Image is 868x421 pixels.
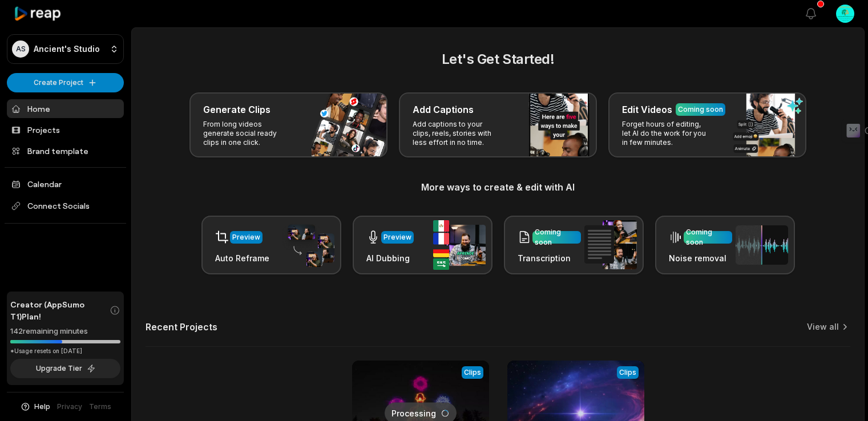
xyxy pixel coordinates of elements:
[622,120,710,147] p: Forget hours of editing, let AI do the work for you in few minutes.
[7,73,124,92] button: Create Project
[413,120,501,147] p: Add captions to your clips, reels, stories with less effort in no time.
[518,252,581,264] h3: Transcription
[669,252,732,264] h3: Noise removal
[232,232,260,242] div: Preview
[10,359,120,378] button: Upgrade Tier
[203,103,271,116] h3: Generate Clips
[807,321,839,333] a: View all
[10,347,120,355] div: *Usage resets on [DATE]
[282,223,334,268] img: auto_reframe.png
[203,120,292,147] p: From long videos generate social ready clips in one click.
[7,196,124,216] span: Connect Socials
[12,41,29,58] div: AS
[736,225,788,265] img: noise_removal.png
[10,326,120,337] div: 142 remaining minutes
[89,402,111,412] a: Terms
[7,120,124,139] a: Projects
[215,252,269,264] h3: Auto Reframe
[10,298,110,322] span: Creator (AppSumo T1) Plan!
[7,99,124,118] a: Home
[146,321,217,333] h2: Recent Projects
[20,402,50,412] button: Help
[433,220,486,270] img: ai_dubbing.png
[622,103,672,116] h3: Edit Videos
[584,220,637,269] img: transcription.png
[7,141,124,160] a: Brand template
[535,227,579,248] div: Coming soon
[146,180,850,194] h3: More ways to create & edit with AI
[34,44,100,54] p: Ancient's Studio
[34,402,50,412] span: Help
[678,104,723,115] div: Coming soon
[686,227,730,248] div: Coming soon
[146,49,850,70] h2: Let's Get Started!
[413,103,474,116] h3: Add Captions
[7,175,124,193] a: Calendar
[57,402,82,412] a: Privacy
[383,232,411,242] div: Preview
[366,252,414,264] h3: AI Dubbing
